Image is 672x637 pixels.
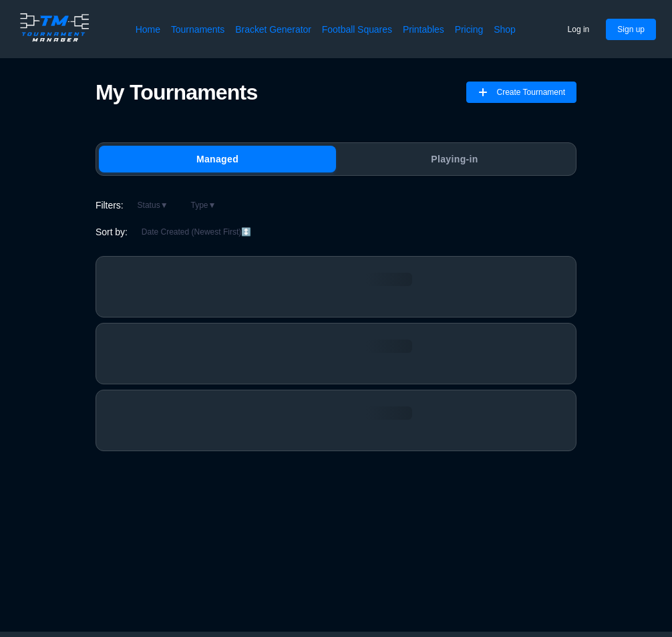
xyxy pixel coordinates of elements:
[133,224,260,240] button: Date Created (Newest First)↕️
[136,23,160,36] a: Home
[606,19,656,40] button: Sign up
[129,197,177,213] button: Status▼
[336,146,573,172] button: Playing-in
[96,80,257,105] h1: My Tournaments
[494,23,516,36] a: Shop
[403,23,444,36] a: Printables
[496,82,565,103] span: Create Tournament
[466,82,576,103] button: Create Tournament
[99,146,336,172] button: Managed
[235,23,311,36] a: Bracket Generator
[556,19,601,40] button: Log in
[171,23,224,36] a: Tournaments
[182,197,225,213] button: Type▼
[455,23,483,36] a: Pricing
[16,11,93,44] img: logo.ffa97a18e3bf2c7d.png
[322,23,392,36] a: Football Squares
[96,199,124,212] span: Filters:
[96,225,128,239] span: Sort by:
